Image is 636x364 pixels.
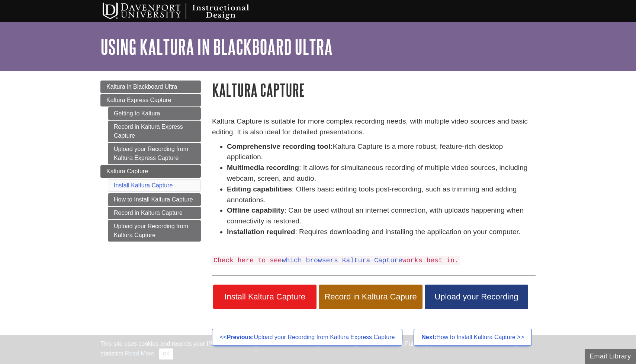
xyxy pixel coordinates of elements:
code: Check here to see works best in. [212,256,460,265]
div: This site uses cookies and records your IP address for usage statistics. Additionally, we use Goo... [100,340,536,360]
h1: Kaltura Capture [212,81,536,99]
strong: Next: [421,334,436,340]
a: How to Install Kaltura Capture [108,193,201,206]
a: <<Previous:Upload your Recording from Kaltura Express Capture [212,329,402,346]
a: which browsers Kaltura Capture [282,257,402,264]
strong: Editing capabilities [227,185,292,193]
li: : Requires downloading and installing the application on your computer. [227,227,536,237]
a: Upload your Recording from Kaltura Express Capture [108,143,201,164]
li: : Offers basic editing tools post-recording, such as trimming and adding annotations. [227,184,536,206]
a: Record in Kaltura Capture [108,207,201,219]
a: Upload your Recording [425,285,528,309]
span: Upload your Recording [430,292,523,302]
button: Email Library [585,349,636,364]
span: Kaltura Express Capture [106,97,171,103]
li: : Can be used without an internet connection, with uploads happening when connectivity is restored. [227,205,536,227]
a: Kaltura Capture [100,165,201,178]
span: Kaltura in Blackboard Ultra [106,83,177,90]
img: Davenport University Instructional Design [97,2,275,20]
strong: Previous: [227,334,254,340]
strong: Comprehensive recording tool: [227,142,333,150]
button: Close [159,348,173,360]
strong: Installation required [227,228,295,236]
a: Getting to Kaltura [108,107,201,120]
a: Record in Kaltura Express Capture [108,121,201,142]
a: Upload your Recording from Kaltura Capture [108,220,201,242]
a: Install Kaltura Capture [114,182,173,188]
p: Kaltura Capture is suitable for more complex recording needs, with multiple video sources and bas... [212,116,536,138]
a: Record in Kaltura Capure [319,285,422,309]
span: Kaltura Capture [106,168,148,174]
span: Record in Kaltura Capure [324,292,417,302]
div: Guide Page Menu [100,81,201,242]
li: : It allows for simultaneous recording of multiple video sources, including webcam, screen, and a... [227,163,536,184]
a: Kaltura in Blackboard Ultra [100,81,201,93]
a: Using Kaltura in Blackboard Ultra [100,35,333,58]
a: Read More [125,350,154,357]
strong: Offline capability [227,206,285,214]
a: Kaltura Express Capture [100,94,201,106]
span: Install Kaltura Capture [219,292,311,302]
a: Install Kaltura Capture [213,285,317,309]
li: Kaltura Capture is a more robust, feature-rich desktop application. [227,141,536,163]
a: Next:How to Install Kaltura Capture >> [414,329,532,346]
strong: Multimedia recording [227,164,299,171]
